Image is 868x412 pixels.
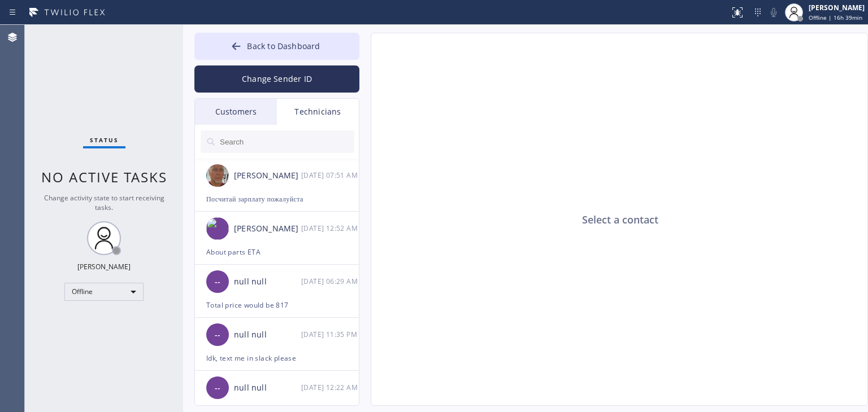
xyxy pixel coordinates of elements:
[234,275,301,288] div: null null
[234,382,301,395] div: null null
[766,5,782,20] button: Mute
[194,33,359,60] button: Back to Dashboard
[234,328,301,341] div: null null
[247,41,320,51] span: Back to Dashboard
[195,99,277,125] div: Customers
[809,14,862,21] span: Offline | 16h 39min
[206,299,348,312] div: Total price would be 817
[234,222,301,235] div: [PERSON_NAME]
[215,328,220,341] span: --
[215,275,220,288] span: --
[206,164,229,187] img: d5dde4b83224b5b0dfd88976ef15868e.jpg
[206,192,348,205] div: Посчитай зарплату пожалуйста
[206,352,348,365] div: Idk, text me in slack please
[206,246,348,258] div: About parts ETA
[90,136,119,144] span: Status
[234,169,301,182] div: [PERSON_NAME]
[44,193,164,212] span: Change activity state to start receiving tasks.
[41,168,167,186] span: No active tasks
[64,283,144,301] div: Offline
[301,222,360,235] div: 09/30/2025 9:52 AM
[77,262,131,271] div: [PERSON_NAME]
[215,382,220,395] span: --
[301,169,360,182] div: 10/02/2025 9:51 AM
[277,99,359,125] div: Technicians
[206,217,229,240] img: 9d646f4bfb2b9747448d1bc39e6ca971.jpeg
[194,65,359,93] button: Change Sender ID
[301,381,360,394] div: 09/23/2025 9:22 AM
[301,328,360,341] div: 09/26/2025 9:35 AM
[809,3,865,12] div: [PERSON_NAME]
[219,130,354,153] input: Search
[301,275,360,288] div: 09/30/2025 9:29 AM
